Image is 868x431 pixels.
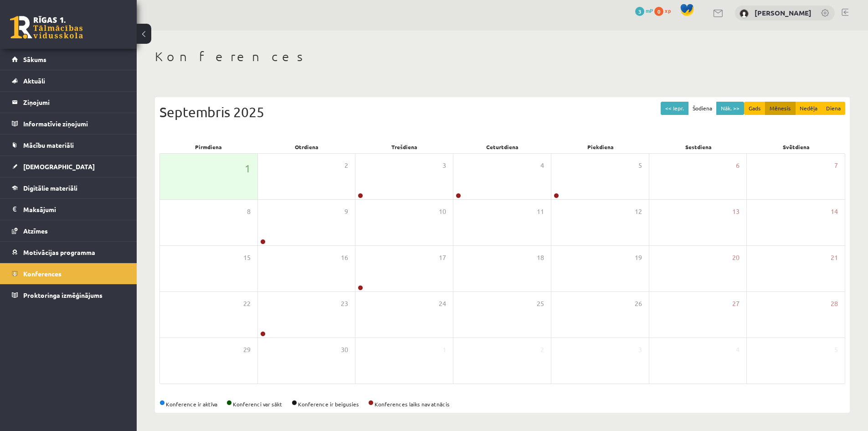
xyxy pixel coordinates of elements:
[540,345,544,355] span: 2
[245,161,251,176] span: 1
[23,248,95,256] span: Motivācijas programma
[537,253,544,263] span: 18
[12,199,125,220] a: Maksājumi
[23,227,48,235] span: Atzīmes
[744,102,765,115] button: Gads
[834,345,838,355] span: 5
[661,102,688,115] button: << Iepr.
[23,141,74,149] span: Mācību materiāli
[646,7,653,14] span: mP
[537,207,544,217] span: 11
[12,113,125,134] a: Informatīvie ziņojumi
[654,7,675,14] a: 0 xp
[23,77,45,85] span: Aktuāli
[12,135,125,156] a: Mācību materiāli
[12,49,125,70] a: Sākums
[442,345,446,355] span: 1
[795,102,822,115] button: Nedēļa
[23,92,125,113] legend: Ziņojumi
[831,253,838,263] span: 21
[551,140,649,153] div: Piekdiena
[12,285,125,306] a: Proktoringa izmēģinājums
[831,207,838,217] span: 14
[344,161,348,171] span: 2
[159,140,257,153] div: Pirmdiena
[649,140,747,153] div: Sestdiena
[341,299,348,309] span: 23
[344,207,348,217] span: 9
[155,49,850,64] h1: Konferences
[453,140,551,153] div: Ceturtdiena
[243,345,251,355] span: 29
[439,253,446,263] span: 17
[243,299,251,309] span: 22
[732,207,740,217] span: 13
[439,207,446,217] span: 10
[834,161,838,171] span: 7
[747,140,845,153] div: Svētdiena
[755,8,812,17] a: [PERSON_NAME]
[12,156,125,177] a: [DEMOGRAPHIC_DATA]
[12,177,125,198] a: Digitālie materiāli
[635,207,642,217] span: 12
[736,345,740,355] span: 4
[12,263,125,284] a: Konferences
[740,9,749,18] img: Marko Osemļjaks
[10,16,83,39] a: Rīgas 1. Tālmācības vidusskola
[732,253,740,263] span: 20
[439,299,446,309] span: 24
[243,253,251,263] span: 15
[12,220,125,241] a: Atzīmes
[635,7,644,16] span: 3
[822,102,845,115] button: Diena
[635,7,653,14] a: 3 mP
[716,102,744,115] button: Nāk. >>
[12,70,125,91] a: Aktuāli
[831,299,838,309] span: 28
[23,184,77,192] span: Digitālie materiāli
[654,7,663,16] span: 0
[635,253,642,263] span: 19
[355,140,453,153] div: Trešdiena
[540,161,544,171] span: 4
[23,270,62,278] span: Konferences
[732,299,740,309] span: 27
[12,92,125,113] a: Ziņojumi
[765,102,796,115] button: Mēnesis
[537,299,544,309] span: 25
[638,345,642,355] span: 3
[736,161,740,171] span: 6
[635,299,642,309] span: 26
[257,140,355,153] div: Otrdiena
[688,102,717,115] button: Šodiena
[12,242,125,263] a: Motivācijas programma
[23,162,95,171] span: [DEMOGRAPHIC_DATA]
[23,291,103,299] span: Proktoringa izmēģinājums
[159,102,845,122] div: Septembris 2025
[341,253,348,263] span: 16
[23,55,46,63] span: Sākums
[665,7,671,14] span: xp
[341,345,348,355] span: 30
[442,161,446,171] span: 3
[638,161,642,171] span: 5
[247,207,251,217] span: 8
[23,113,125,134] legend: Informatīvie ziņojumi
[23,199,125,220] legend: Maksājumi
[159,400,845,408] div: Konference ir aktīva Konferenci var sākt Konference ir beigusies Konferences laiks nav atnācis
